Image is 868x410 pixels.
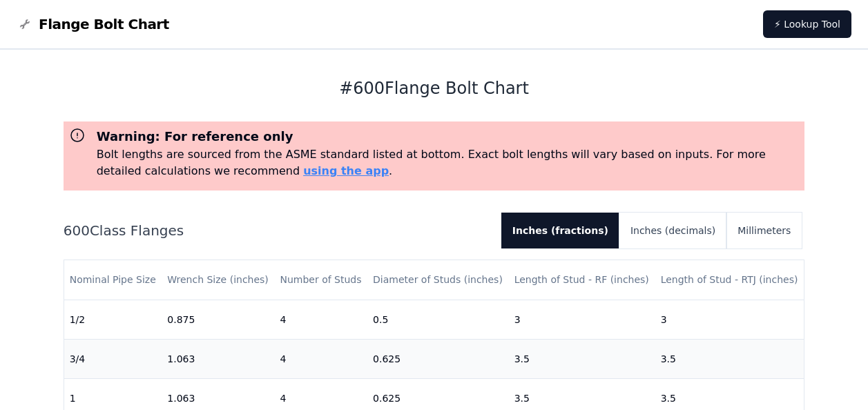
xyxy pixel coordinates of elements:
td: 4 [274,300,367,339]
p: Bolt lengths are sourced from the ASME standard listed at bottom. Exact bolt lengths will vary ba... [97,146,800,179]
td: 1/2 [64,300,162,339]
h3: Warning: For reference only [97,127,800,146]
span: Flange Bolt Chart [39,14,169,34]
td: 3.5 [655,339,804,378]
button: Inches (fractions) [501,213,619,248]
th: Length of Stud - RTJ (inches) [655,260,804,300]
button: Inches (decimals) [619,213,726,248]
td: 4 [274,339,367,378]
th: Nominal Pipe Size [64,260,162,300]
th: Diameter of Studs (inches) [367,260,509,300]
td: 3 [655,300,804,339]
td: 0.625 [367,339,509,378]
td: 3/4 [64,339,162,378]
h2: 600 Class Flanges [64,221,490,240]
h1: # 600 Flange Bolt Chart [64,77,805,99]
td: 3 [509,300,655,339]
a: using the app [303,164,389,177]
th: Length of Stud - RF (inches) [509,260,655,300]
a: ⚡ Lookup Tool [763,10,851,38]
a: Flange Bolt Chart LogoFlange Bolt Chart [17,14,169,34]
td: 3.5 [509,339,655,378]
button: Millimeters [726,213,802,248]
img: Flange Bolt Chart Logo [17,16,33,32]
td: 0.5 [367,300,509,339]
td: 0.875 [162,300,274,339]
th: Wrench Size (inches) [162,260,274,300]
td: 1.063 [162,339,274,378]
th: Number of Studs [274,260,367,300]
